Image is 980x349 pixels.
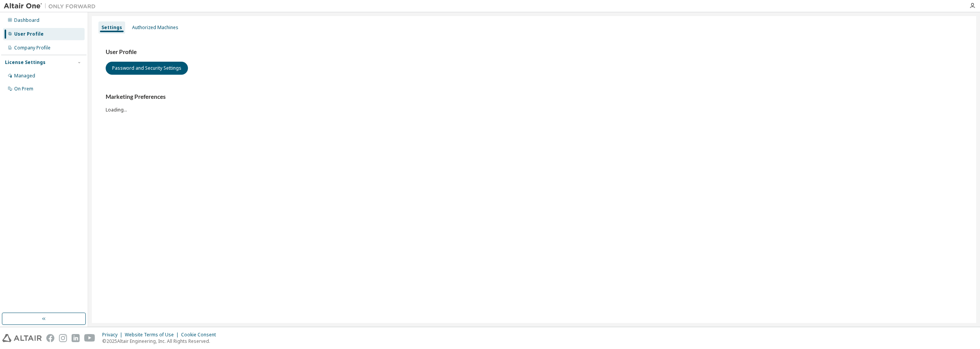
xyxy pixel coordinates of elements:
p: © 2025 Altair Engineering, Inc. All Rights Reserved. [102,338,220,344]
img: instagram.svg [59,334,67,342]
div: Authorized Machines [132,25,178,31]
img: altair_logo.svg [2,334,42,342]
div: Company Profile [14,45,51,51]
img: Altair One [4,2,100,10]
div: License Settings [5,59,46,66]
div: User Profile [14,31,44,37]
div: On Prem [14,86,33,92]
button: Password and Security Settings [106,62,188,75]
h3: Marketing Preferences [106,93,962,101]
div: Privacy [102,332,125,338]
div: Dashboard [14,17,39,23]
div: Website Terms of Use [125,332,181,338]
div: Loading... [106,93,962,113]
div: Managed [14,73,35,79]
h3: User Profile [106,48,962,56]
img: linkedin.svg [72,334,80,342]
div: Settings [101,25,122,31]
img: facebook.svg [46,334,54,342]
img: youtube.svg [84,334,95,342]
div: Cookie Consent [181,332,220,338]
